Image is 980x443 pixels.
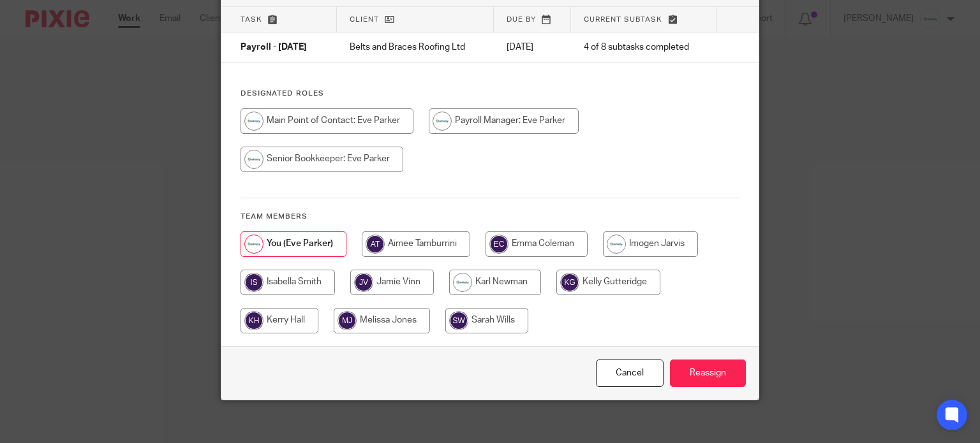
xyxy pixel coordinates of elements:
[596,359,664,387] a: Close this dialog window
[670,359,746,387] input: Reassign
[241,16,262,23] span: Task
[584,16,662,23] span: Current subtask
[241,212,740,222] h4: Team members
[241,89,740,99] h4: Designated Roles
[507,41,559,54] p: [DATE]
[507,16,536,23] span: Due by
[350,16,379,23] span: Client
[571,33,716,63] td: 4 of 8 subtasks completed
[350,41,480,54] p: Belts and Braces Roofing Ltd
[241,43,307,52] span: Payroll - [DATE]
